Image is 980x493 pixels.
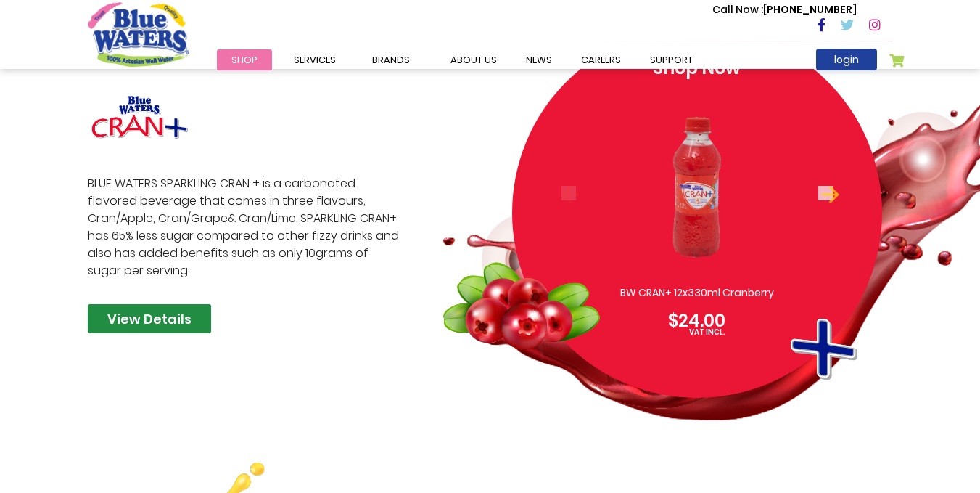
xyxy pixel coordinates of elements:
[818,186,833,200] button: Next
[712,2,857,17] p: [PHONE_NUMBER]
[294,53,336,67] span: Services
[627,89,767,285] img: BW_CRAN__12x330ml_Cranberry_1_6.png
[88,92,192,142] img: brand logo
[791,319,857,380] img: plus-sign.png
[88,304,211,333] a: View Details
[668,309,725,333] span: $24.00
[561,186,576,200] button: Previous
[567,49,635,70] a: careers
[635,49,707,70] a: support
[511,49,567,70] a: News
[88,2,189,66] a: store logo
[606,285,788,301] p: BW CRAN+ 12x330ml Cranberry
[372,53,410,67] span: Brands
[712,2,763,17] span: Call Now :
[436,49,511,70] a: about us
[443,262,600,350] img: grapes.png
[231,53,258,67] span: Shop
[88,175,403,280] p: BLUE WATERS SPARKLING CRAN + is a carbonated flavored beverage that comes in three flavours, Cran...
[540,89,855,334] a: BW CRAN+ 12x330ml Cranberry $24.00
[816,49,877,70] a: login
